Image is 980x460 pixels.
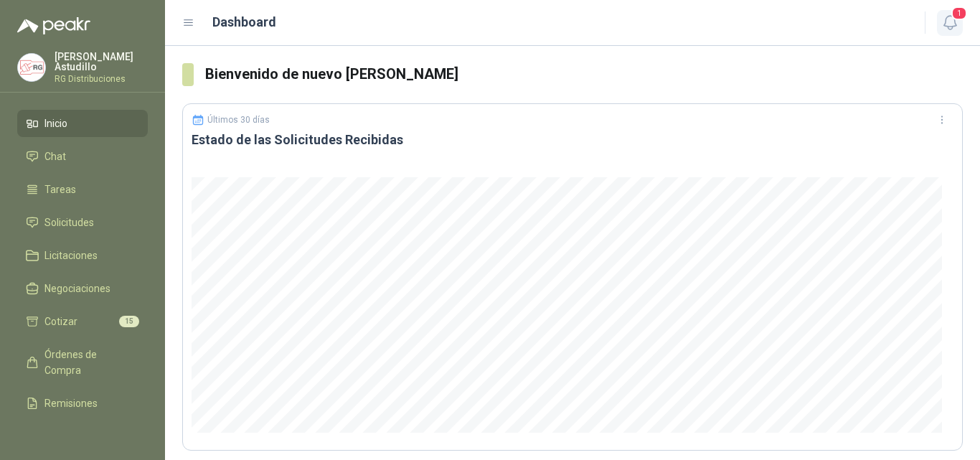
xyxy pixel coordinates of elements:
span: Tareas [44,182,76,197]
p: [PERSON_NAME] Astudillo [55,52,148,72]
a: Chat [17,143,148,170]
img: Logo peakr [17,17,90,34]
span: Cotizar [44,314,77,329]
a: Licitaciones [17,242,148,269]
a: Órdenes de Compra [17,341,148,384]
p: RG Distribuciones [55,75,148,83]
h1: Dashboard [212,12,276,32]
a: Negociaciones [17,275,148,302]
span: Órdenes de Compra [44,347,134,378]
span: Negociaciones [44,281,110,296]
span: 1 [951,6,967,20]
p: Últimos 30 días [207,115,270,125]
h3: Estado de las Solicitudes Recibidas [192,131,953,149]
h3: Bienvenido de nuevo [PERSON_NAME] [205,63,963,85]
a: Configuración [17,423,148,450]
a: Remisiones [17,390,148,417]
span: Licitaciones [44,248,98,263]
span: Chat [44,149,66,164]
span: 15 [119,316,139,327]
span: Solicitudes [44,215,94,230]
span: Remisiones [44,395,98,411]
a: Inicio [17,110,148,137]
a: Tareas [17,176,148,203]
a: Cotizar15 [17,308,148,335]
button: 1 [937,10,963,36]
span: Inicio [44,116,67,131]
a: Solicitudes [17,209,148,236]
img: Company Logo [18,54,45,81]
